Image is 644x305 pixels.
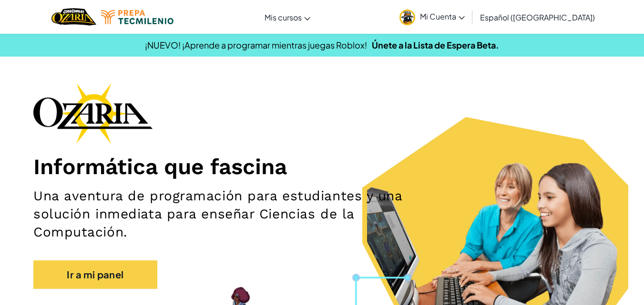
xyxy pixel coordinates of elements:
h2: Una aventura de programación para estudiantes y una solución inmediata para enseñar Ciencias de l... [33,187,420,241]
img: avatar [399,10,415,25]
span: Mi Cuenta [420,11,465,21]
a: Ir a mi panel [33,260,157,289]
a: Únete a la Lista de Espera Beta. [372,39,499,50]
span: Mis cursos [265,12,302,22]
img: Home [51,7,96,27]
a: Mi Cuenta [395,2,470,32]
span: ¡NUEVO! ¡Aprende a programar mientras juegas Roblox! [145,39,367,50]
a: Ozaria by CodeCombat logo [51,7,96,27]
h1: Informática que fascina [33,153,611,180]
img: Ozaria branding logo [33,83,153,144]
span: Español ([GEOGRAPHIC_DATA]) [480,12,595,22]
img: Tecmilenio logo [101,10,174,24]
a: Mis cursos [260,4,315,30]
a: Español ([GEOGRAPHIC_DATA]) [475,4,600,30]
